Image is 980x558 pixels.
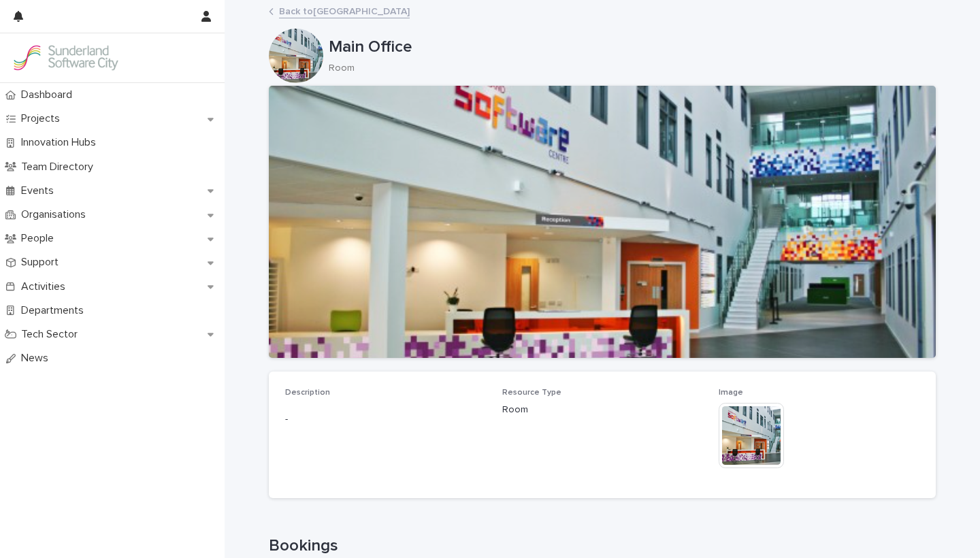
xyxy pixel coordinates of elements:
p: Team Directory [16,161,104,174]
p: Projects [16,112,71,125]
p: People [16,232,65,245]
img: Kay6KQejSz2FjblR6DWv [11,44,120,71]
p: Support [16,256,69,269]
p: Departments [16,304,95,317]
span: Image [719,389,743,397]
p: News [16,352,59,365]
span: Resource Type [502,389,561,397]
a: Back to[GEOGRAPHIC_DATA] [279,3,410,18]
p: Organisations [16,208,97,221]
p: Events [16,184,65,197]
span: Description [285,389,330,397]
p: Tech Sector [16,328,88,341]
p: Innovation Hubs [16,136,107,149]
p: Activities [16,280,76,293]
p: Room [502,403,703,417]
h1: Bookings [269,536,936,556]
p: Dashboard [16,88,83,101]
p: Main Office [329,37,930,57]
p: Room [329,63,925,74]
p: - [285,412,486,427]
